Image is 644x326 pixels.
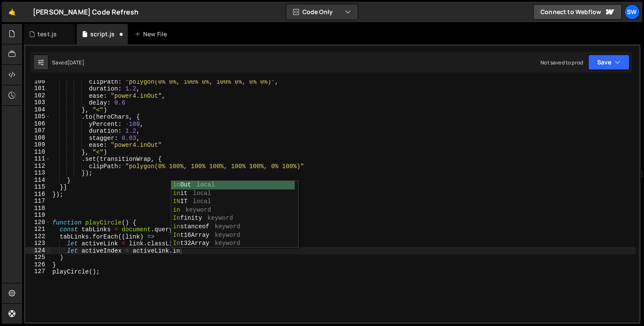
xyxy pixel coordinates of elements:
div: 125 [26,254,51,261]
div: 124 [26,247,51,254]
div: 100 [26,78,51,85]
div: 118 [26,205,51,212]
div: test.js [37,30,57,38]
button: Code Only [286,4,358,20]
div: 101 [26,85,51,92]
div: 108 [26,134,51,142]
div: 123 [26,240,51,247]
div: 103 [26,99,51,106]
div: Not saved to prod [540,59,583,66]
a: Connect to Webflow [533,4,622,20]
div: 104 [26,106,51,114]
div: 105 [26,113,51,120]
a: 🤙 [2,2,23,22]
div: 115 [26,183,51,191]
div: script.js [90,30,115,38]
div: 119 [26,212,51,219]
div: [PERSON_NAME] Code Refresh [33,7,138,17]
div: Saved [52,59,84,66]
div: 117 [26,198,51,205]
div: 126 [26,261,51,268]
div: 102 [26,92,51,99]
a: SW [624,4,640,20]
div: 127 [26,268,51,275]
div: 112 [26,163,51,170]
div: [DATE] [67,59,84,66]
button: Save [588,55,630,70]
div: 121 [26,226,51,233]
div: 109 [26,141,51,148]
div: 110 [26,148,51,156]
div: 114 [26,177,51,184]
div: 111 [26,155,51,163]
div: 116 [26,191,51,198]
div: 113 [26,169,51,177]
div: New File [135,30,170,38]
div: 122 [26,233,51,240]
div: 106 [26,120,51,128]
div: 120 [26,219,51,226]
div: 107 [26,127,51,134]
